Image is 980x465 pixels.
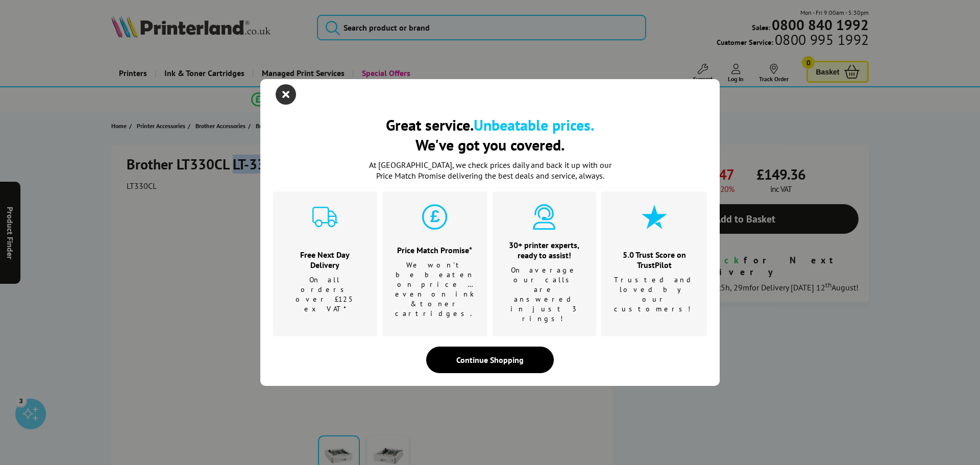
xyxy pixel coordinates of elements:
button: close modal [278,87,293,102]
h2: Great service. We've got you covered. [273,115,707,155]
p: At [GEOGRAPHIC_DATA], we check prices daily and back it up with our Price Match Promise deliverin... [362,160,618,181]
img: delivery-cyan.svg [312,204,338,230]
img: expert-cyan.svg [531,204,557,230]
h3: Price Match Promise* [395,245,475,255]
h3: 30+ printer experts, ready to assist! [505,240,584,260]
p: We won't be beaten on price …even on ink & toner cartridges. [395,260,475,319]
div: Continue Shopping [426,347,554,373]
p: Trusted and loved by our customers! [614,275,694,314]
b: Unbeatable prices. [474,115,594,135]
img: star-cyan.svg [642,204,667,230]
p: On average our calls are answered in just 3 rings! [505,265,584,324]
h3: Free Next Day Delivery [286,250,364,270]
h3: 5.0 Trust Score on TrustPilot [614,250,694,270]
p: On all orders over £125 ex VAT* [286,275,364,314]
img: price-promise-cyan.svg [422,204,448,230]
